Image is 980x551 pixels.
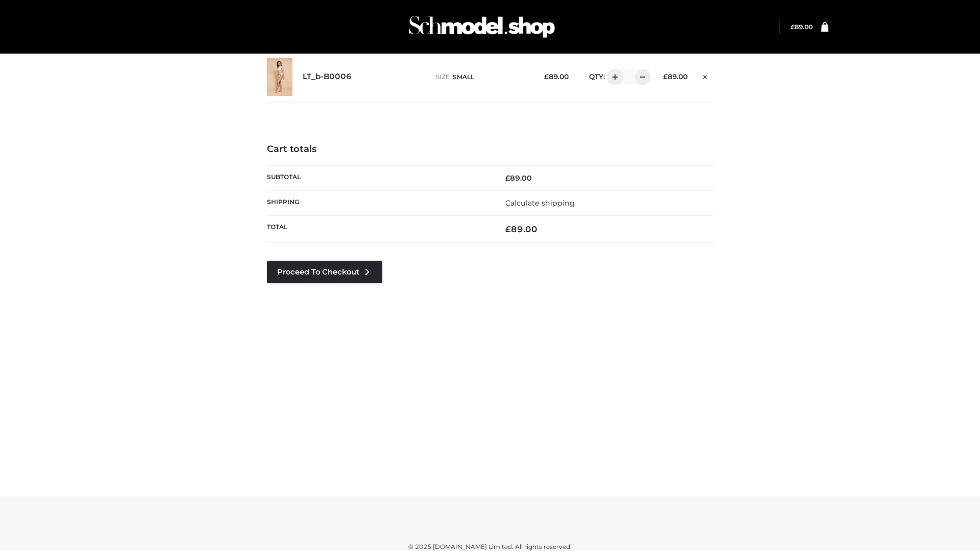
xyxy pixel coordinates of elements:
a: £89.00 [791,23,813,31]
a: Calculate shipping [505,198,575,208]
bdi: 89.00 [663,72,688,81]
span: £ [791,23,795,31]
a: Proceed to Checkout [267,261,382,283]
bdi: 89.00 [544,72,569,81]
bdi: 89.00 [791,23,813,31]
th: Subtotal [267,165,490,190]
bdi: 89.00 [505,224,537,234]
th: Total [267,216,490,243]
p: size : [436,72,528,82]
a: LT_b-B0006 [303,72,352,82]
span: £ [505,173,510,183]
div: QTY: [579,69,647,85]
span: £ [663,72,668,81]
span: £ [544,72,549,81]
h4: Cart totals [267,144,713,155]
bdi: 89.00 [505,173,532,183]
img: Schmodel Admin 964 [405,7,558,47]
a: Remove this item [698,69,713,82]
span: SMALL [453,73,474,81]
th: Shipping [267,190,490,215]
span: £ [505,224,511,234]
